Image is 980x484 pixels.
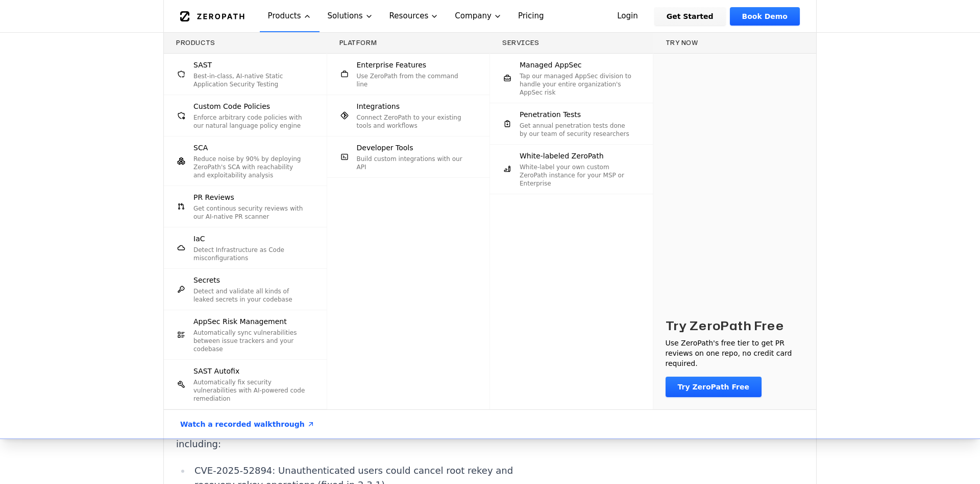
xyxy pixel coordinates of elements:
h3: Products [176,39,314,47]
p: Use ZeroPath from the command line [357,72,470,88]
a: IntegrationsConnect ZeroPath to your existing tools and workflows [327,95,490,136]
a: Penetration TestsGet annual penetration tests done by our team of security researchers [490,103,653,144]
a: PR ReviewsGet continous security reviews with our AI-native PR scanner [164,186,327,227]
span: SAST Autofix [193,366,239,376]
span: PR Reviews [193,192,234,202]
a: Enterprise FeaturesUse ZeroPath from the command line [327,54,490,95]
span: Custom Code Policies [193,101,270,111]
a: SCAReduce noise by 90% by deploying ZeroPath's SCA with reachability and exploitability analysis [164,136,327,186]
a: SAST AutofixAutomatically fix security vulnerabilities with AI-powered code remediation [164,360,327,409]
a: Developer ToolsBuild custom integrations with our API [327,136,490,177]
span: White-labeled ZeroPath [520,151,604,161]
p: White-label your own custom ZeroPath instance for your MSP or Enterprise [520,163,632,188]
p: Automatically fix security vulnerabilities with AI-powered code remediation [193,378,306,403]
a: Try ZeroPath Free [666,377,762,397]
p: Detect Infrastructure as Code misconfigurations [193,246,306,262]
h3: Services [502,39,641,47]
a: SecretsDetect and validate all kinds of leaked secrets in your codebase [164,269,327,310]
span: Enterprise Features [357,60,427,70]
p: Get continous security reviews with our AI-native PR scanner [193,204,306,221]
span: SAST [193,60,212,70]
p: Detect and validate all kinds of leaked secrets in your codebase [193,287,306,304]
span: Secrets [193,275,220,285]
a: Login [605,7,650,26]
h3: Try now [666,39,804,47]
span: Integrations [357,101,400,111]
a: Get Started [654,7,726,26]
span: Developer Tools [357,143,413,153]
p: Connect ZeroPath to your existing tools and workflows [357,113,470,130]
a: AppSec Risk ManagementAutomatically sync vulnerabilities between issue trackers and your codebase [164,310,327,359]
p: Enforce arbitrary code policies with our natural language policy engine [193,113,306,130]
p: Use ZeroPath's free tier to get PR reviews on one repo, no credit card required. [666,338,804,368]
span: AppSec Risk Management [193,316,287,327]
p: Best-in-class, AI-native Static Application Security Testing [193,72,306,88]
p: Reduce noise by 90% by deploying ZeroPath's SCA with reachability and exploitability analysis [193,155,306,179]
a: IaCDetect Infrastructure as Code misconfigurations [164,227,327,268]
p: Tap our managed AppSec division to handle your entire organization's AppSec risk [520,72,632,97]
a: Managed AppSecTap our managed AppSec division to handle your entire organization's AppSec risk [490,54,653,103]
p: Automatically sync vulnerabilities between issue trackers and your codebase [193,329,306,353]
span: Penetration Tests [520,109,581,120]
span: IaC [193,234,205,244]
span: Managed AppSec [520,60,582,70]
a: SASTBest-in-class, AI-native Static Application Security Testing [164,54,327,95]
p: Get annual penetration tests done by our team of security researchers [520,122,632,138]
a: Book Demo [730,7,800,26]
a: White-labeled ZeroPathWhite-label your own custom ZeroPath instance for your MSP or Enterprise [490,145,653,194]
h3: Platform [339,39,478,47]
h3: Try ZeroPath Free [666,317,784,334]
a: Watch a recorded walkthrough [168,410,327,439]
span: SCA [193,143,208,153]
a: Custom Code PoliciesEnforce arbitrary code policies with our natural language policy engine [164,95,327,136]
p: Build custom integrations with our API [357,155,470,171]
